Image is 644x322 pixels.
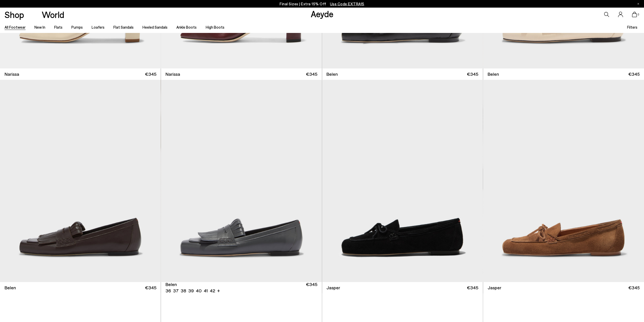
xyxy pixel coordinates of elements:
[310,8,333,19] a: Aeyde
[34,25,45,29] a: New In
[54,25,63,29] a: Flats
[165,281,177,288] span: Belen
[280,1,364,7] p: Final Sizes | Extra 15% Off
[142,25,168,29] a: Heeled Sandals
[326,285,340,291] span: Jasper
[92,25,105,29] a: Loafers
[161,282,322,293] a: Belen 36 37 38 39 40 41 42 + €345
[487,71,499,77] span: Belen
[5,10,24,19] a: Shop
[5,285,16,291] span: Belen
[71,25,83,29] a: Pumps
[42,10,64,19] a: World
[483,80,644,282] img: Jasper Moccasin Loafers
[467,285,478,291] span: €345
[628,71,639,77] span: €345
[176,25,197,29] a: Ankle Boots
[627,25,637,29] span: Filters
[306,281,317,294] span: €345
[188,288,194,294] li: 39
[113,25,134,29] a: Flat Sandals
[326,71,338,77] span: Belen
[322,80,483,282] img: Jasper Moccasin Loafers
[165,71,180,77] span: Narissa
[204,288,208,294] li: 41
[322,282,483,293] a: Jasper €345
[161,68,322,80] a: Narissa €345
[161,80,322,282] div: 1 / 6
[161,80,322,282] a: Next slide Previous slide
[161,80,322,282] img: Belen Tassel Loafers
[467,71,478,77] span: €345
[322,68,483,80] a: Belen €345
[330,2,364,6] span: Navigate to /collections/ss25-final-sizes
[181,288,186,294] li: 38
[487,285,501,291] span: Jasper
[637,13,639,16] span: 0
[205,25,224,29] a: High Boots
[145,285,156,291] span: €345
[632,12,637,17] a: 0
[217,287,220,294] li: +
[306,71,317,77] span: €345
[196,288,202,294] li: 40
[5,71,19,77] span: Narissa
[165,288,171,294] li: 36
[5,25,26,29] a: All Footwear
[145,71,156,77] span: €345
[165,288,214,294] ul: variant
[210,288,215,294] li: 42
[483,282,644,293] a: Jasper €345
[628,285,639,291] span: €345
[483,68,644,80] a: Belen €345
[173,288,179,294] li: 37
